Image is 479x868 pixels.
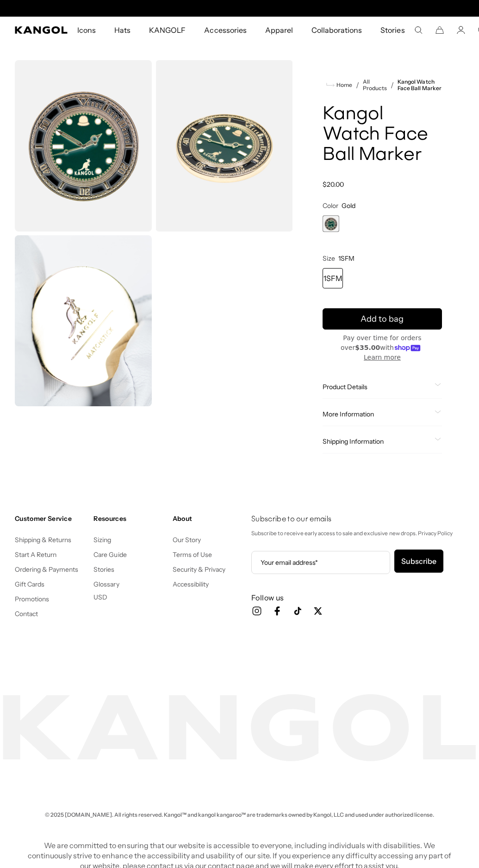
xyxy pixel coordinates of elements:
[173,514,244,523] h4: About
[251,528,464,538] p: Subscribe to receive early access to sale and exclusive new drops. Privacy Policy
[144,5,335,12] div: 1 of 2
[144,5,335,12] slideshow-component: Announcement bar
[352,79,359,91] li: /
[363,79,387,92] a: All Products
[342,202,355,210] span: Gold
[256,17,302,43] a: Apparel
[323,268,343,288] div: 1SFM
[15,536,72,544] a: Shipping & Returns
[251,593,464,603] h3: Follow us
[15,565,79,574] a: Ordering & Payments
[414,26,423,34] summary: Search here
[398,79,442,92] a: Kangol Watch Face Ball Marker
[149,17,186,43] span: KANGOLF
[173,536,201,544] a: Our Story
[15,235,152,407] img: color-gold
[144,5,335,12] div: Announcement
[302,17,371,43] a: Collaborations
[323,215,339,232] label: Gold
[15,60,152,232] img: color-gold
[361,313,404,325] span: Add to bag
[204,17,246,43] span: Accessories
[15,26,68,34] a: Kangol
[15,60,293,406] product-gallery: Gallery Viewer
[335,82,352,88] span: Home
[173,550,212,559] a: Terms of Use
[435,26,444,34] button: Cart
[15,550,56,559] a: Start A Return
[326,81,352,89] a: Home
[323,410,431,418] span: More Information
[371,17,414,43] a: Stories
[68,17,105,43] a: Icons
[323,437,431,446] span: Shipping Information
[380,17,404,43] span: Stories
[323,79,442,92] nav: breadcrumbs
[394,550,443,573] button: Subscribe
[93,550,126,559] a: Care Guide
[265,17,293,43] span: Apparel
[93,536,111,544] a: Sizing
[114,17,131,43] span: Hats
[323,383,431,391] span: Product Details
[323,202,338,210] span: Color
[77,17,96,43] span: Icons
[387,79,394,91] li: /
[173,565,226,574] a: Security & Privacy
[323,104,442,165] h1: Kangol Watch Face Ball Marker
[140,17,195,43] a: KANGOLF
[323,215,339,232] div: 1 of 1
[93,593,107,601] button: USD
[338,254,355,263] span: 1SFM
[311,17,362,43] span: Collaborations
[15,595,49,603] a: Promotions
[15,610,38,618] a: Contact
[93,565,114,574] a: Stories
[15,514,86,523] h4: Customer Service
[156,60,292,232] img: color-gold
[105,17,140,43] a: Hats
[93,514,165,523] h4: Resources
[93,580,119,588] a: Glossary
[323,180,344,189] span: $20.00
[15,580,44,588] a: Gift Cards
[251,514,464,525] h4: Subscribe to our emails
[195,17,255,43] a: Accessories
[457,26,465,34] a: Account
[173,580,209,588] a: Accessibility
[323,254,335,263] span: Size
[323,308,442,330] button: Add to bag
